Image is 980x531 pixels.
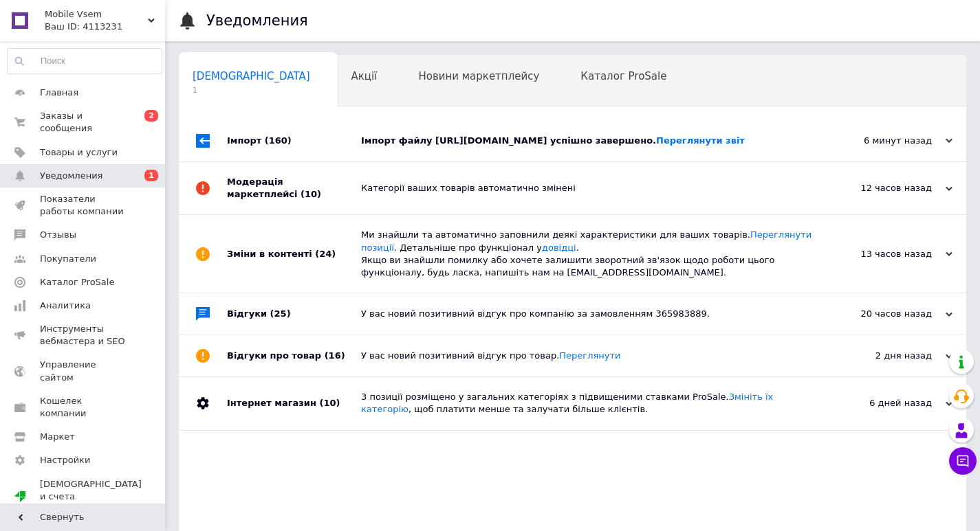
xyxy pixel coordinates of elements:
span: 1 [144,170,158,181]
div: У вас новий позитивний відгук про товар. [361,350,815,362]
div: 6 дней назад [815,397,952,409]
span: [DEMOGRAPHIC_DATA] и счета [40,478,142,516]
span: Управление сайтом [40,359,127,383]
span: Главная [40,87,78,99]
div: У вас новий позитивний відгук про компанію за замовленням 365983889. [361,308,815,320]
span: Mobile Vsem [45,8,148,21]
span: (160) [265,135,292,146]
span: Акції [351,70,378,82]
a: Переглянути позиції [361,229,812,252]
div: 13 часов назад [815,248,952,260]
div: Ми знайшли та автоматично заповнили деякі характеристики для ваших товарів. . Детальніше про функ... [361,229,815,279]
span: (16) [325,350,345,361]
span: 1 [193,85,310,95]
span: Отзывы [40,229,76,241]
div: Імпорт [227,120,361,161]
span: Каталог ProSale [40,276,114,289]
span: Уведомления [40,170,102,182]
a: довідці [542,242,576,253]
div: Ваш ID: 4113231 [45,21,165,33]
div: Відгуки [227,293,361,335]
span: (25) [270,308,291,319]
div: 3 позиції розміщено у загальних категоріях з підвищеними ставками ProSale. , щоб платити менше та... [361,391,815,416]
span: Товары и услуги [40,146,118,159]
span: Кошелек компании [40,395,127,420]
a: Переглянути звіт [656,135,745,146]
span: (10) [319,398,340,408]
input: Поиск [8,49,162,74]
span: Маркет [40,431,75,443]
span: Настройки [40,454,90,466]
div: Модерація маркетплейсі [227,162,361,214]
div: Prom микс 10 000 [40,503,142,515]
span: Каталог ProSale [580,70,666,82]
span: Аналитика [40,300,91,312]
span: 2 [144,110,158,122]
span: (10) [301,189,321,199]
span: Новини маркетплейсу [418,70,539,82]
span: Покупатели [40,253,96,265]
span: [DEMOGRAPHIC_DATA] [193,70,310,82]
div: Відгуки про товар [227,335,361,376]
div: Інтернет магазин [227,377,361,429]
div: 6 минут назад [815,135,952,147]
div: 12 часов назад [815,182,952,194]
div: 20 часов назад [815,308,952,320]
div: Імпорт файлу [URL][DOMAIN_NAME] успішно завершено. [361,135,815,147]
span: Заказы и сообщения [40,110,127,135]
button: Чат с покупателем [949,447,977,475]
span: Показатели работы компании [40,193,127,218]
div: Зміни в контенті [227,215,361,293]
a: Переглянути [559,350,620,361]
span: Инструменты вебмастера и SEO [40,323,127,348]
div: Категорії ваших товарів автоматично змінені [361,182,815,194]
div: 2 дня назад [815,350,952,362]
h1: Уведомления [206,12,308,29]
span: (24) [315,249,336,259]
